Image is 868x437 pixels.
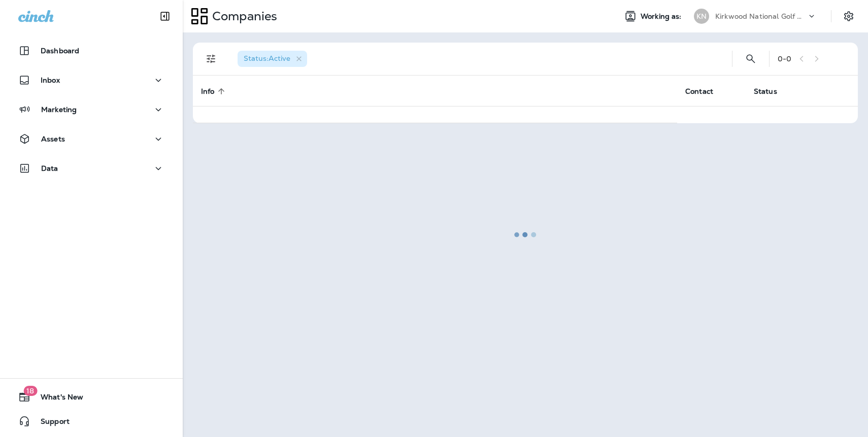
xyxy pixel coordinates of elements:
[10,41,173,61] button: Dashboard
[10,158,173,178] button: Data
[41,135,65,143] p: Assets
[151,6,179,26] button: Collapse Sidebar
[41,76,60,84] p: Inbox
[840,7,858,25] button: Settings
[641,12,684,21] span: Working as:
[10,99,173,120] button: Marketing
[41,105,77,114] p: Marketing
[715,12,807,20] p: Kirkwood National Golf Club
[30,393,83,405] span: What's New
[23,386,37,396] span: 18
[694,9,709,24] div: KN
[10,411,173,431] button: Support
[10,387,173,407] button: 18What's New
[41,47,79,55] p: Dashboard
[30,417,70,429] span: Support
[10,70,173,90] button: Inbox
[10,129,173,149] button: Assets
[208,9,277,24] p: Companies
[41,164,58,172] p: Data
